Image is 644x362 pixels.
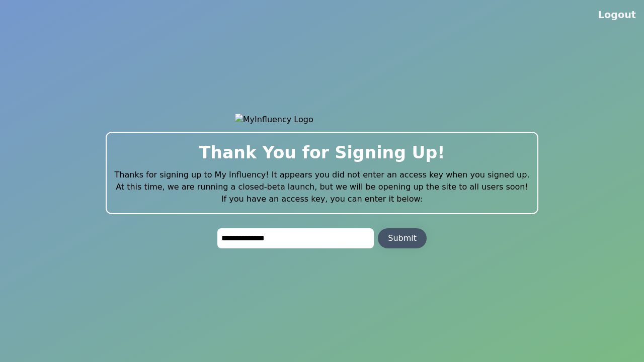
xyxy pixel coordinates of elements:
[598,8,636,22] button: Logout
[115,181,530,193] p: At this time, we are running a closed-beta launch, but we will be opening up the site to all user...
[388,232,417,244] div: Submit
[115,169,530,181] p: Thanks for signing up to My Influency! It appears you did not enter an access key when you signed...
[115,193,530,205] p: If you have an access key, you can enter it below:
[378,228,427,248] button: Submit
[235,114,410,126] img: MyInfluency Logo
[115,141,530,165] h2: Thank You for Signing Up!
